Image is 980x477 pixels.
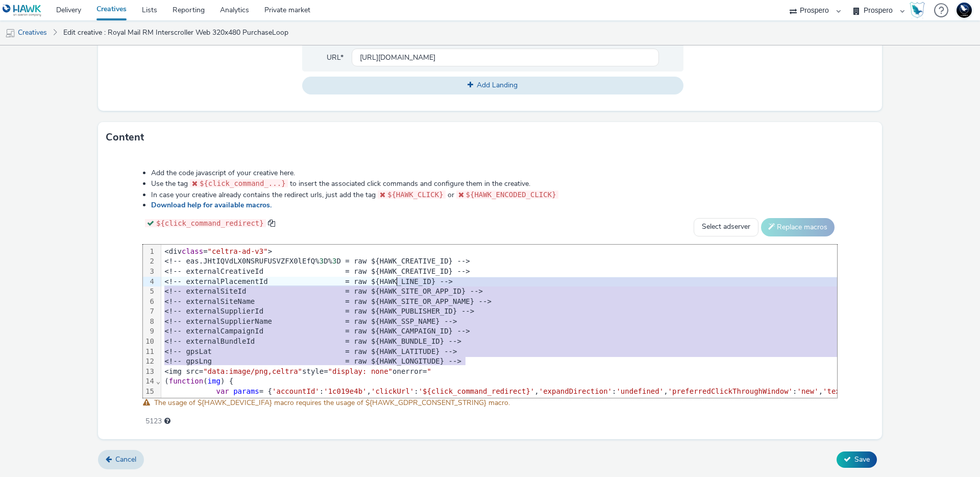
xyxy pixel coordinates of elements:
span: ${click_command_...} [200,179,286,187]
li: Add the code javascript of your creative here. [151,168,837,178]
span: The usage of ${HAWK_DEVICE_IFA} macro requires the usage of ${HAWK_GDPR_CONSENT_STRING} macro. [154,398,510,408]
div: 6 [143,297,156,307]
span: 5123 [145,416,162,426]
span: Save [854,455,870,464]
li: In case your creative already contains the redirect urls, just add the tag or [151,189,837,200]
span: Fold line [156,377,161,385]
span: 'clickUrl' [371,387,414,395]
span: var [720,397,732,406]
img: mobile [5,28,15,38]
input: url... [352,49,659,66]
button: Save [837,451,877,468]
span: "display: none" [328,367,393,375]
span: function [169,377,203,385]
img: Hawk Academy [910,2,925,18]
div: 14 [143,376,156,387]
span: 'undefined' [616,387,664,395]
div: 4 [143,277,156,287]
span: function [380,397,414,406]
span: var [216,387,229,395]
div: 12 [143,356,156,367]
span: params [233,387,259,395]
span: 'new' [797,387,818,395]
button: Add Landing [302,77,683,94]
span: decfs [453,397,474,406]
div: 3 [143,267,156,277]
span: ${HAWK_ENCODED_CLICK} [466,190,556,199]
span: 'accountId' [272,387,320,395]
div: 9 [143,326,156,337]
span: urldecode [487,397,526,406]
span: ${click_command_redirect} [156,219,264,227]
div: 10 [143,337,156,347]
span: 3 [320,257,324,265]
span: '1c019e4b' [324,387,366,395]
span: '${click_command_redirect}' [419,387,535,395]
div: 11 [143,347,156,357]
div: 1 [143,247,156,257]
img: Support Hawk [957,3,972,18]
span: htmldecode [616,397,659,406]
div: 15 [143,387,156,397]
span: "data:image/png,celtra" [203,367,302,375]
span: " [427,367,431,375]
span: 'textColor' [823,387,870,395]
li: Use the tag to insert the associated click commands and configure them in the creative. [151,178,837,189]
button: Replace macros [761,218,835,236]
span: var [435,397,448,406]
span: Cancel [115,455,136,464]
span: 'expandDirection' [539,387,612,395]
span: function [664,397,698,406]
div: Maximum recommended length: 3000 characters. [164,416,170,426]
span: 3 [332,257,336,265]
span: Add Landing [477,80,518,90]
span: class [182,247,203,255]
img: undefined Logo [3,4,42,17]
span: 'preferredClickThroughWindow' [668,387,793,395]
span: n [419,397,423,406]
span: img [208,377,220,385]
a: Edit creative : Royal Mail RM Interscroller Web 320x480 PurchaseLoop [58,20,293,45]
a: Download help for available macros. [151,200,276,210]
span: d [737,397,741,406]
div: 16 [143,397,156,407]
span: ${HAWK_CLICK} [387,190,444,199]
div: 5 [143,287,156,297]
h3: Content [106,130,144,145]
span: copy to clipboard [268,220,275,227]
a: Cancel [98,450,144,469]
div: 13 [143,367,156,377]
div: 8 [143,317,156,327]
div: 7 [143,306,156,317]
div: 2 [143,256,156,267]
span: v [702,397,706,406]
span: "celtra-ad-v3" [208,247,268,255]
a: Hawk Academy [910,2,929,18]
